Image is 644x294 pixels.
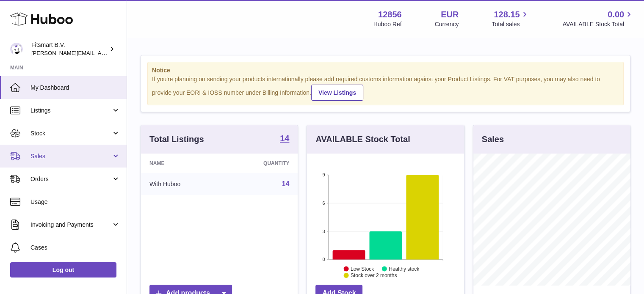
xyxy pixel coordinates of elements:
[562,20,634,28] span: AVAILABLE Stock Total
[152,66,619,74] strong: Notice
[492,20,529,28] span: Total sales
[311,85,363,101] a: View Listings
[30,107,111,115] span: Listings
[280,134,289,144] a: 14
[141,173,224,195] td: With Huboo
[30,244,120,252] span: Cases
[30,84,120,92] span: My Dashboard
[30,129,111,137] span: Stock
[30,175,111,183] span: Orders
[562,9,634,28] a: 0.00 AVAILABLE Stock Total
[30,221,111,229] span: Invoicing and Payments
[351,272,397,278] text: Stock over 2 months
[608,9,624,20] span: 0.00
[323,201,325,206] text: 6
[323,172,325,177] text: 9
[30,198,120,206] span: Usage
[494,9,520,20] span: 128.15
[482,134,504,145] h3: Sales
[152,75,619,101] div: If you're planning on sending your products internationally please add required customs informati...
[280,134,289,143] strong: 14
[323,228,325,234] text: 3
[323,257,325,262] text: 0
[149,134,204,145] h3: Total Listings
[389,266,420,272] text: Healthy stock
[492,9,529,28] a: 128.15 Total sales
[31,41,108,57] div: Fitsmart B.V.
[10,43,23,55] img: jonathan@leaderoo.com
[441,9,459,20] strong: EUR
[351,266,374,272] text: Low Stock
[378,9,402,20] strong: 12856
[282,180,290,187] a: 14
[10,262,116,278] a: Log out
[224,154,298,173] th: Quantity
[141,154,224,173] th: Name
[373,20,402,28] div: Huboo Ref
[30,152,111,160] span: Sales
[31,49,170,56] span: [PERSON_NAME][EMAIL_ADDRESS][DOMAIN_NAME]
[315,134,410,145] h3: AVAILABLE Stock Total
[435,20,459,28] div: Currency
